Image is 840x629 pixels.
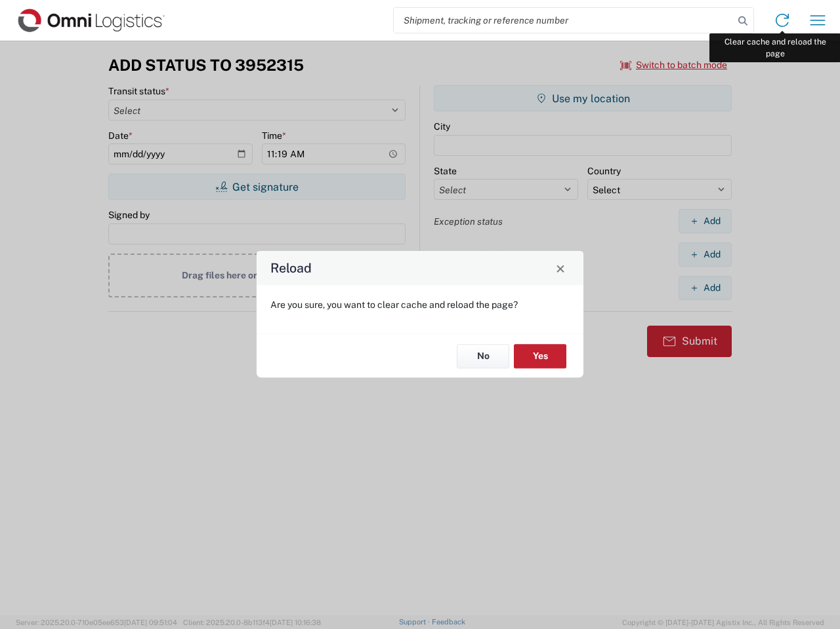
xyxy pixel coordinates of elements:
button: Yes [514,344,566,368]
p: Are you sure, you want to clear cache and reload the page? [270,299,570,311]
button: Close [551,259,570,277]
input: Shipment, tracking or reference number [394,8,734,33]
button: No [457,344,509,368]
h4: Reload [270,259,312,278]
